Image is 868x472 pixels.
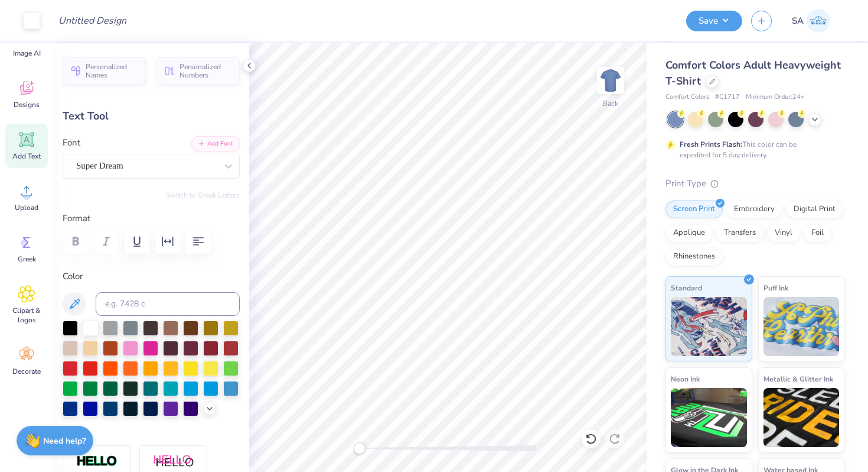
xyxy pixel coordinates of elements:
input: e.g. 7428 c [96,292,240,316]
button: Add Font [191,136,240,151]
button: Personalized Numbers [156,57,240,85]
button: Save [686,11,742,31]
div: Text Tool [63,108,240,124]
span: Upload [15,203,38,212]
span: Metallic & Glitter Ink [763,373,833,385]
span: Decorate [12,367,41,376]
span: Image AI [13,49,41,58]
span: # C1717 [715,92,740,102]
label: Font [63,136,80,150]
div: Digital Print [786,201,843,218]
div: This color can be expedited for 5 day delivery. [680,139,825,160]
img: Puff Ink [763,297,840,356]
img: Neon Ink [671,388,747,447]
label: Format [63,212,240,225]
div: Foil [804,224,831,242]
span: SA [792,14,804,28]
div: Applique [665,224,713,242]
img: Shadow [153,454,194,469]
span: Puff Ink [763,282,788,294]
img: Stroke [76,455,118,468]
span: Greek [18,254,36,264]
span: Clipart & logos [7,306,46,325]
img: Sofia Adad [807,9,830,33]
input: Untitled Design [49,9,136,33]
label: Color [63,270,240,283]
div: Accessibility label [354,442,366,454]
span: Personalized Names [86,63,139,79]
img: Back [599,69,622,92]
div: Transfers [716,224,763,242]
strong: Need help? [43,435,86,447]
strong: Fresh Prints Flash: [680,140,742,149]
span: Neon Ink [671,373,700,385]
span: Add Text [12,151,41,161]
a: SA [787,9,836,33]
span: Standard [671,282,702,294]
div: Embroidery [726,201,782,218]
span: Personalized Numbers [180,63,233,79]
div: Print Type [665,177,844,190]
div: Screen Print [665,201,723,218]
button: Switch to Greek Letters [166,190,240,200]
div: Rhinestones [665,248,723,266]
div: Vinyl [767,224,800,242]
span: Comfort Colors [665,92,709,102]
div: Back [603,98,618,109]
button: Personalized Names [63,57,146,85]
span: Designs [14,100,40,109]
span: Minimum Order: 24 + [746,92,805,102]
img: Standard [671,297,747,356]
img: Metallic & Glitter Ink [763,388,840,447]
span: Comfort Colors Adult Heavyweight T-Shirt [665,58,841,88]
